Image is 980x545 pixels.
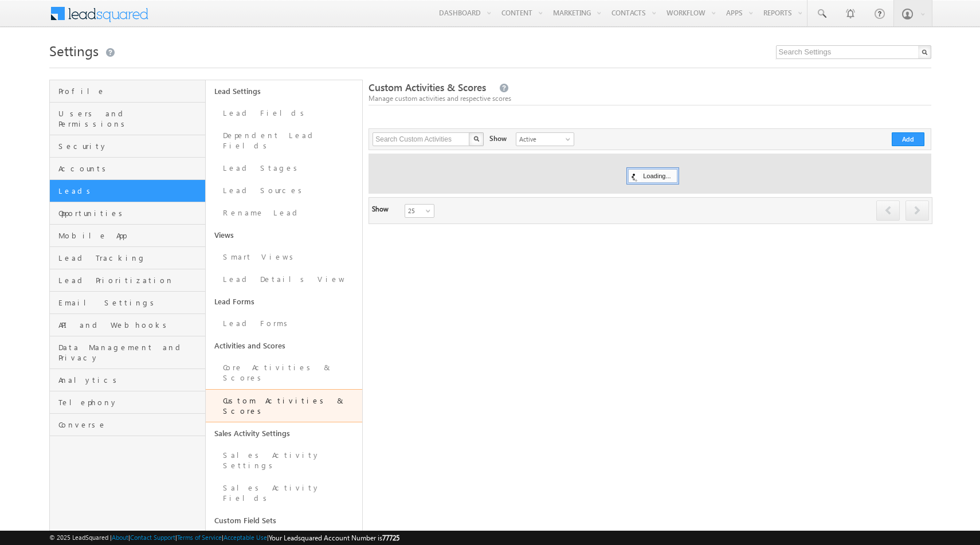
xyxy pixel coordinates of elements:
span: Mobile App [58,230,203,241]
div: Loading... [628,169,677,183]
span: Accounts [58,163,203,174]
span: Converse [58,419,203,430]
a: Active [516,132,574,146]
a: Lead Details View [206,268,362,291]
span: Data Management and Privacy [58,342,203,363]
a: Email Settings [50,292,206,314]
a: Analytics [50,369,206,391]
a: Activities and Scores [206,335,362,356]
span: API and Webhooks [58,320,203,330]
span: Settings [49,41,99,60]
a: API and Webhooks [50,314,206,336]
a: Terms of Service [177,534,222,541]
a: Sales Activity Settings [206,422,362,444]
a: Mobile App [50,225,206,247]
a: Views [206,224,362,246]
div: Manage custom activities and respective scores [369,93,931,104]
a: About [112,534,128,541]
a: Profile [50,80,206,103]
span: © 2025 LeadSquared | | | | | [49,532,399,543]
button: Add [892,132,924,146]
span: Lead Tracking [58,253,203,263]
a: Lead Prioritization [50,269,206,292]
input: Search Settings [776,45,931,59]
a: Security [50,135,206,158]
a: Lead Tracking [50,247,206,269]
a: Smart Views [206,246,362,268]
a: 25 [405,204,434,218]
a: Converse [50,414,206,436]
span: 25 [405,206,436,216]
a: Core Activities & Scores [206,356,362,389]
a: Lead Fields [206,102,362,124]
span: Profile [58,86,203,96]
span: 77725 [382,534,399,542]
a: Rename Lead [206,202,362,224]
a: Leads [50,180,206,202]
a: Sales Activity Settings [206,444,362,477]
div: Show [489,132,507,144]
a: Lead Forms [206,312,362,335]
a: Custom Field Sets [206,509,362,531]
a: Acceptable Use [224,534,267,541]
a: Lead Sources [206,179,362,202]
a: Lead Stages [206,157,362,179]
img: Search [473,136,479,142]
a: Accounts [50,158,206,180]
div: Show [372,204,395,214]
a: Telephony [50,391,206,414]
a: Contact Support [130,534,175,541]
a: Opportunities [50,202,206,225]
span: Leads [58,186,203,196]
a: Sales Activity Fields [206,477,362,509]
span: Active [516,134,571,144]
span: Telephony [58,397,203,407]
a: Lead Forms [206,291,362,312]
span: Analytics [58,375,203,385]
span: Opportunities [58,208,203,218]
a: Users and Permissions [50,103,206,135]
span: Users and Permissions [58,108,203,129]
span: Your Leadsquared Account Number is [269,534,399,542]
span: Lead Prioritization [58,275,203,285]
a: Dependent Lead Fields [206,124,362,157]
a: Custom Activities & Scores [206,389,362,422]
a: Lead Settings [206,80,362,102]
span: Security [58,141,203,151]
a: Data Management and Privacy [50,336,206,369]
span: Email Settings [58,297,203,308]
span: Custom Activities & Scores [369,81,486,94]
